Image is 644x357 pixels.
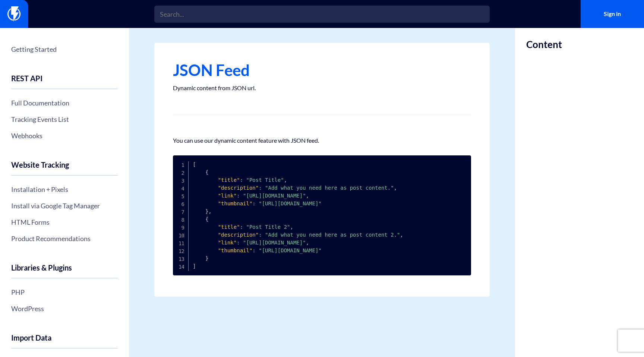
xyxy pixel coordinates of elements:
[218,224,240,230] span: "title"
[193,263,196,269] span: ]
[11,74,118,89] h4: REST API
[237,240,240,246] span: :
[193,161,196,167] span: [
[11,43,118,56] a: Getting Started
[265,232,400,238] span: "Add what you need here as post content 2."
[173,84,471,92] p: Dynamic content from JSON url.
[265,185,394,191] span: "Add what you need here as post content."
[208,208,211,214] span: ,
[284,177,287,183] span: ,
[218,193,237,199] span: "link"
[259,200,322,206] span: "[URL][DOMAIN_NAME]"
[173,61,471,79] h1: JSON Feed
[11,199,118,212] a: Install via Google Tag Manager
[240,177,243,183] span: :
[11,183,118,196] a: Installation + Pixels
[237,193,240,199] span: :
[11,286,118,298] a: PHP
[11,263,118,278] h4: Libraries & Plugins
[259,247,322,253] span: "[URL][DOMAIN_NAME]"
[205,208,208,214] span: }
[246,177,284,183] span: "Post Title"
[240,224,243,230] span: :
[11,161,118,176] h4: Website Tracking
[394,185,397,191] span: ,
[243,240,306,246] span: "[URL][DOMAIN_NAME]"
[218,177,240,183] span: "title"
[259,232,262,238] span: :
[218,200,253,206] span: "thumbnail"
[306,193,309,199] span: ,
[246,224,290,230] span: "Post Title 2"
[218,240,237,246] span: "link"
[173,137,471,144] p: You can use our dynamic content feature with JSON feed.
[11,216,118,228] a: HTML Forms
[243,193,306,199] span: "[URL][DOMAIN_NAME]"
[252,247,255,253] span: :
[259,185,262,191] span: :
[218,247,253,253] span: "thumbnail"
[306,240,309,246] span: ,
[205,255,208,261] span: }
[11,232,118,245] a: Product Recommendations
[11,97,118,109] a: Full Documentation
[11,113,118,126] a: Tracking Events List
[400,232,403,238] span: ,
[218,232,259,238] span: "description"
[290,224,293,230] span: ,
[218,185,259,191] span: "description"
[205,169,208,175] span: {
[11,302,118,315] a: WordPress
[11,334,118,348] h4: Import Data
[205,216,208,222] span: {
[252,200,255,206] span: :
[154,6,490,23] input: Search...
[526,39,562,50] h3: Content
[11,129,118,142] a: Webhooks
